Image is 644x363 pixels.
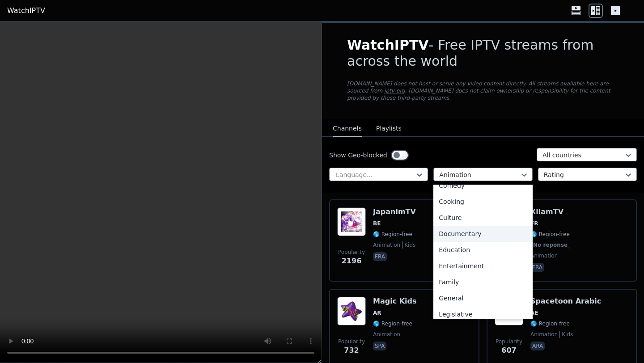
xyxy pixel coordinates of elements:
[433,210,532,226] div: Culture
[530,320,570,327] span: 🌎 Region-free
[530,231,570,238] span: 🌎 Region-free
[530,207,572,216] h6: XilamTV
[530,309,538,317] span: AE
[433,226,532,242] div: Documentary
[373,241,400,249] span: animation
[530,331,558,338] span: animation
[433,306,532,322] div: Legislative
[433,194,532,210] div: Cooking
[384,88,405,94] a: iptv-org
[338,249,365,256] span: Popularity
[347,37,619,69] h1: - Free IPTV streams from across the world
[373,309,381,317] span: AR
[338,338,365,345] span: Popularity
[373,231,412,238] span: 🌎 Region-free
[373,331,400,338] span: animation
[373,320,412,327] span: 🌎 Region-free
[433,242,532,258] div: Education
[530,342,545,350] p: ara
[329,151,387,160] label: Show Geo-blocked
[559,331,573,338] span: kids
[373,297,417,306] h6: Magic Kids
[530,252,558,259] span: animation
[373,207,416,216] h6: JapanimTV
[433,274,532,290] div: Family
[373,252,387,261] p: fra
[433,290,532,306] div: General
[333,120,362,137] button: Channels
[530,220,538,227] span: FR
[344,345,359,356] span: 732
[530,241,570,249] span: _No reponse_
[501,345,516,356] span: 607
[376,120,402,137] button: Playlists
[373,342,386,350] p: spa
[347,80,619,101] p: [DOMAIN_NAME] does not host or serve any video content directly. All streams available here are s...
[496,338,522,345] span: Popularity
[347,37,429,53] span: WatchIPTV
[402,241,415,249] span: kids
[342,256,362,266] span: 2196
[7,5,45,16] a: WatchIPTV
[337,207,366,236] img: JapanimTV
[530,263,544,272] p: fra
[433,177,532,194] div: Comedy
[433,258,532,274] div: Entertainment
[530,297,601,306] h6: Spacetoon Arabic
[373,220,381,227] span: BE
[337,297,366,325] img: Magic Kids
